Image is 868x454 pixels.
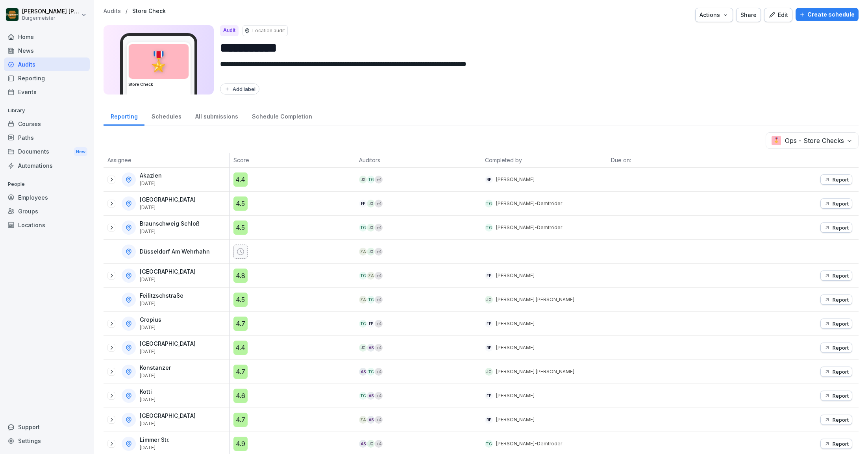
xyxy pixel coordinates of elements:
[140,373,171,378] p: [DATE]
[485,156,603,164] p: Completed by
[140,196,196,203] p: [GEOGRAPHIC_DATA]
[4,131,90,145] a: Paths
[700,11,729,19] div: Actions
[129,44,189,79] div: 🎖️
[833,296,849,303] p: Report
[140,437,170,443] p: Limmer Str.
[140,277,196,282] p: [DATE]
[359,392,367,400] div: TG
[359,320,367,328] div: TG
[140,349,196,354] p: [DATE]
[140,221,200,227] p: Braunschweig Schloß
[375,440,383,448] div: + 4
[4,191,90,204] a: Employees
[140,413,196,419] p: [GEOGRAPHIC_DATA]
[833,176,849,183] p: Report
[496,344,535,351] p: [PERSON_NAME]
[224,86,255,92] div: Add label
[833,345,849,351] p: Report
[140,389,155,395] p: Kotti
[4,204,90,218] a: Groups
[764,8,792,22] button: Edit
[140,341,196,347] p: [GEOGRAPHIC_DATA]
[140,229,200,234] p: [DATE]
[375,176,383,183] div: + 4
[233,156,352,164] p: Score
[485,392,493,400] div: EP
[485,368,493,376] div: JG
[820,415,852,425] button: Report
[485,224,493,232] div: TG
[833,417,849,423] p: Report
[4,145,90,159] a: DocumentsNew
[245,106,319,126] a: Schedule Completion
[367,224,375,232] div: JG
[355,153,481,168] th: Auditors
[220,25,239,36] div: Audit
[140,172,162,179] p: Akazien
[140,205,196,210] p: [DATE]
[359,272,367,280] div: TG
[496,368,574,375] p: [PERSON_NAME] [PERSON_NAME]
[485,200,493,208] div: TG
[22,15,80,21] p: Burgermeister
[144,106,188,126] div: Schedules
[188,106,245,126] a: All submissions
[104,8,121,15] p: Audits
[367,440,375,448] div: JG
[140,248,210,255] p: Düsseldorf Am Wehrhahn
[4,57,90,71] div: Audits
[485,416,493,424] div: RP
[820,198,852,209] button: Report
[820,295,852,305] button: Report
[833,200,849,207] p: Report
[359,248,367,256] div: ZA
[496,200,562,207] p: [PERSON_NAME]-Demtröder
[375,272,383,280] div: + 4
[485,176,493,183] div: RP
[140,317,161,323] p: Gropius
[367,416,375,424] div: AS
[233,413,248,427] div: 4.7
[4,44,90,57] div: News
[140,365,171,371] p: Konstanzer
[233,221,248,235] div: 4.5
[367,368,375,376] div: TG
[375,296,383,304] div: + 4
[485,296,493,304] div: JG
[104,106,144,126] div: Reporting
[375,368,383,376] div: + 4
[359,224,367,232] div: TG
[233,317,248,331] div: 4.7
[796,8,859,21] button: Create schedule
[4,71,90,85] a: Reporting
[833,272,849,279] p: Report
[132,8,166,15] a: Store Check
[140,397,155,402] p: [DATE]
[233,341,248,355] div: 4.4
[367,248,375,256] div: JG
[359,440,367,448] div: AS
[22,8,80,15] p: [PERSON_NAME] [PERSON_NAME] [PERSON_NAME]
[4,420,90,434] div: Support
[4,85,90,99] a: Events
[367,296,375,304] div: TG
[140,181,162,186] p: [DATE]
[375,416,383,424] div: + 4
[367,200,375,208] div: JG
[233,365,248,379] div: 4.7
[367,320,375,328] div: EP
[496,440,562,447] p: [PERSON_NAME]-Demtröder
[485,272,493,280] div: EP
[233,269,248,283] div: 4.8
[4,159,90,172] a: Automations
[367,344,375,352] div: AS
[496,416,535,423] p: [PERSON_NAME]
[740,11,757,19] div: Share
[833,321,849,327] p: Report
